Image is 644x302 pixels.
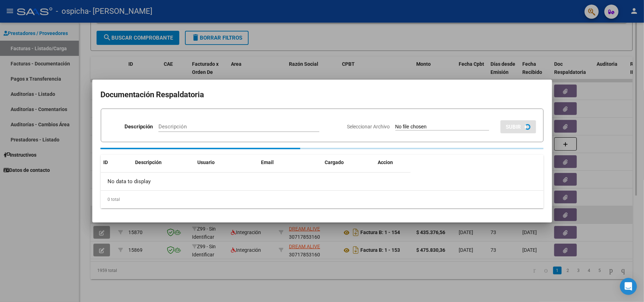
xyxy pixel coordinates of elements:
span: SUBIR [506,124,521,130]
span: Seleccionar Archivo [347,124,390,129]
span: Cargado [325,159,344,165]
h2: Documentación Respaldatoria [101,88,544,101]
datatable-header-cell: Descripción [133,155,195,170]
span: ID [104,159,108,165]
datatable-header-cell: Accion [375,155,411,170]
button: SUBIR [500,120,536,133]
p: Descripción [124,123,153,131]
datatable-header-cell: Cargado [322,155,375,170]
div: 0 total [101,191,544,208]
datatable-header-cell: Email [259,155,322,170]
div: No data to display [101,173,411,190]
span: Email [261,159,274,165]
span: Usuario [198,159,215,165]
span: Accion [378,159,393,165]
datatable-header-cell: ID [101,155,133,170]
datatable-header-cell: Usuario [195,155,259,170]
span: Descripción [135,159,162,165]
div: Open Intercom Messenger [620,278,637,295]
